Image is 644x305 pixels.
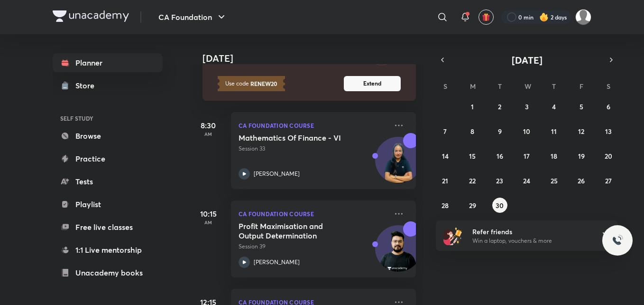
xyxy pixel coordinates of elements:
span: [DATE] [512,54,543,67]
abbr: September 15, 2025 [469,152,476,161]
abbr: September 3, 2025 [525,102,529,111]
p: Session 33 [239,144,387,153]
button: September 8, 2025 [465,124,480,139]
button: September 29, 2025 [465,198,480,213]
img: Avatar [376,230,421,276]
abbr: September 13, 2025 [605,127,612,136]
button: September 9, 2025 [492,124,507,139]
button: avatar [478,10,494,25]
abbr: September 30, 2025 [496,201,504,210]
button: September 30, 2025 [492,198,507,213]
img: Tina kalita [575,9,591,25]
button: September 11, 2025 [546,124,561,139]
button: September 26, 2025 [574,173,589,188]
a: 1:1 Live mentorship [53,240,163,259]
button: September 24, 2025 [519,173,534,188]
button: September 6, 2025 [601,99,616,114]
img: Company Logo [53,10,129,22]
h5: 10:15 [189,208,227,219]
h5: Mathematics Of Finance - VI [239,133,357,143]
abbr: September 21, 2025 [442,176,448,185]
a: Company Logo [53,10,129,24]
a: Playlist [53,195,163,214]
p: CA Foundation Course [239,120,387,131]
a: Planner [53,53,163,72]
p: Session 39 [239,242,387,251]
button: September 7, 2025 [438,124,453,139]
abbr: Sunday [443,82,447,91]
p: [PERSON_NAME] [254,170,300,178]
p: Win a laptop, vouchers & more [472,237,589,245]
abbr: September 19, 2025 [578,152,585,161]
button: September 12, 2025 [574,124,589,139]
div: Store [75,80,100,91]
button: CA Foundation [153,8,233,27]
button: September 16, 2025 [492,148,507,163]
abbr: September 9, 2025 [498,127,502,136]
button: [DATE] [449,53,605,67]
button: September 10, 2025 [519,124,534,139]
button: September 14, 2025 [438,148,453,163]
button: September 19, 2025 [574,148,589,163]
abbr: September 20, 2025 [605,152,612,161]
abbr: September 14, 2025 [442,152,449,161]
abbr: September 7, 2025 [443,127,447,136]
abbr: September 22, 2025 [469,176,476,185]
p: Use code [218,76,285,91]
abbr: September 5, 2025 [580,102,583,111]
abbr: September 26, 2025 [578,176,585,185]
a: Free live classes [53,218,163,237]
p: [PERSON_NAME] [254,258,300,267]
button: September 5, 2025 [574,99,589,114]
abbr: Friday [580,82,583,91]
button: September 1, 2025 [465,99,480,114]
abbr: September 8, 2025 [470,127,474,136]
h5: 8:30 [189,120,227,131]
h5: Profit Maximisation and Output Determination [239,221,357,240]
abbr: September 12, 2025 [578,127,584,136]
abbr: Saturday [607,82,610,91]
a: Practice [53,149,163,168]
p: AM [189,219,227,225]
p: CA Foundation Course [239,208,387,219]
a: Tests [53,172,163,191]
abbr: Wednesday [524,82,531,91]
a: Unacademy books [53,263,163,282]
abbr: September 6, 2025 [607,102,610,111]
button: Extend [344,76,401,91]
abbr: September 4, 2025 [552,102,556,111]
img: streak [539,12,549,22]
abbr: Monday [470,82,476,91]
abbr: September 29, 2025 [469,201,476,210]
strong: RENEW20 [249,79,277,88]
button: September 21, 2025 [438,173,453,188]
abbr: September 23, 2025 [496,176,503,185]
button: September 13, 2025 [601,124,616,139]
button: September 20, 2025 [601,148,616,163]
button: September 28, 2025 [438,198,453,213]
h4: [DATE] [202,53,425,64]
button: September 3, 2025 [519,99,534,114]
abbr: September 18, 2025 [551,152,557,161]
button: September 17, 2025 [519,148,534,163]
img: avatar [482,13,490,21]
button: September 4, 2025 [546,99,561,114]
button: September 25, 2025 [546,173,561,188]
h6: SELF STUDY [53,110,163,126]
abbr: September 27, 2025 [605,176,612,185]
img: referral [443,226,462,245]
abbr: September 17, 2025 [524,152,530,161]
abbr: September 11, 2025 [551,127,557,136]
abbr: September 25, 2025 [551,176,558,185]
abbr: September 16, 2025 [497,152,503,161]
a: Browse [53,126,163,145]
abbr: September 28, 2025 [442,201,449,210]
button: September 18, 2025 [546,148,561,163]
abbr: September 2, 2025 [498,102,501,111]
abbr: September 1, 2025 [471,102,474,111]
h6: Refer friends [472,227,589,237]
abbr: September 10, 2025 [523,127,530,136]
abbr: Thursday [552,82,556,91]
button: September 15, 2025 [465,148,480,163]
img: Avatar [376,142,421,188]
